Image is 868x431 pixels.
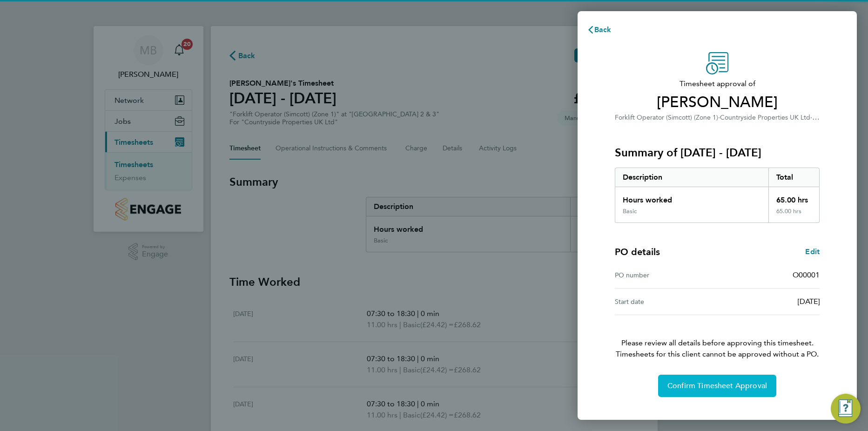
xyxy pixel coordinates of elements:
div: Total [768,168,820,187]
p: Please review all details before approving this timesheet. [604,315,831,360]
div: Basic [623,208,637,215]
span: Back [594,25,612,34]
span: O00001 [793,270,820,279]
button: Back [578,20,621,39]
h4: PO details [615,245,660,258]
h3: Summary of [DATE] - [DATE] [615,145,820,160]
div: 65.00 hrs [768,208,820,222]
span: Confirm Timesheet Approval [667,381,767,391]
span: Forklift Operator (Simcott) (Zone 1) [615,114,718,121]
div: Hours worked [615,187,768,208]
div: 65.00 hrs [768,187,820,208]
div: Description [615,168,768,187]
button: Engage Resource Center [831,394,861,424]
button: Confirm Timesheet Approval [658,375,776,397]
a: Edit [805,246,820,257]
span: Edit [805,247,820,256]
span: Timesheets for this client cannot be approved without a PO. [604,349,831,360]
div: [DATE] [717,296,820,307]
div: Summary of 04 - 10 Aug 2025 [615,168,820,223]
span: · [810,113,820,121]
span: Countryside Properties UK Ltd [720,114,810,121]
span: Timesheet approval of [615,78,820,89]
span: [PERSON_NAME] [615,93,820,112]
div: Start date [615,296,717,307]
div: PO number [615,269,717,281]
span: · [718,114,720,121]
